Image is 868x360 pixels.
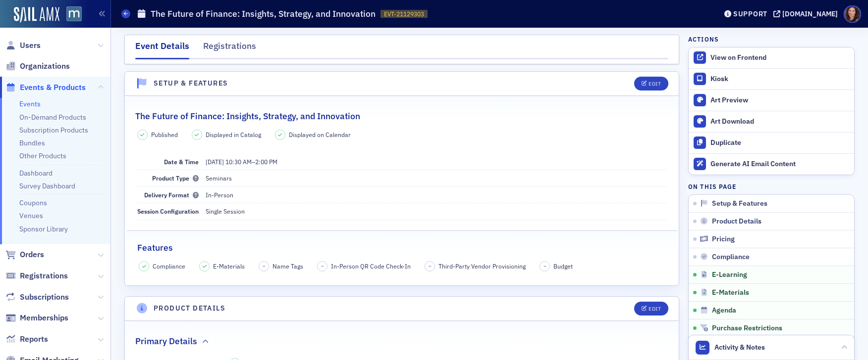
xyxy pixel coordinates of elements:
a: Venues [19,211,43,220]
time: 10:30 AM [225,158,252,166]
span: E-Materials [213,262,245,270]
span: Displayed in Catalog [206,130,261,139]
a: Art Download [689,111,854,132]
time: 2:00 PM [255,158,277,166]
a: Bundles [19,138,45,147]
div: Generate AI Email Content [710,160,849,169]
span: In-Person [206,191,233,199]
h2: Primary Details [135,335,197,348]
button: Generate AI Email Content [689,153,854,175]
span: Events & Products [20,82,86,93]
a: Events [19,99,41,108]
span: Activity & Notes [714,342,765,353]
span: Compliance [153,262,185,270]
span: Registrations [20,270,68,281]
img: SailAMX [66,6,82,22]
span: – [429,263,432,270]
h4: On this page [688,182,855,191]
h4: Product Details [154,303,225,314]
span: Product Type [152,174,199,182]
a: Kiosk [689,69,854,90]
span: Profile [844,5,861,23]
a: View Homepage [59,6,82,23]
a: Art Preview [689,90,854,111]
div: Registrations [203,40,256,58]
span: Purchase Restrictions [712,324,782,333]
a: Other Products [19,151,66,160]
a: Dashboard [19,169,53,178]
a: Orders [5,249,44,260]
div: Kiosk [710,75,849,84]
span: Session Configuration [137,207,199,215]
div: Duplicate [710,138,849,147]
span: – [321,263,324,270]
span: Organizations [20,61,70,72]
img: SailAMX [14,7,59,23]
span: EVT-21129303 [384,10,424,18]
span: Date & Time [164,158,199,166]
span: – [543,263,546,270]
button: [DOMAIN_NAME] [773,10,841,17]
span: Product Details [712,217,761,226]
span: E-Materials [712,288,749,297]
a: Memberships [5,313,68,323]
a: Sponsor Library [19,225,68,233]
button: Duplicate [689,132,854,153]
span: Users [20,40,41,51]
span: [DATE] [206,158,224,166]
span: Memberships [20,313,68,323]
span: Reports [20,334,48,345]
span: Orders [20,249,44,260]
span: Budget [553,262,573,270]
h4: Setup & Features [154,78,228,89]
a: Reports [5,334,48,345]
a: Survey Dashboard [19,181,75,190]
span: – [206,158,277,166]
div: Art Preview [710,96,849,105]
a: On-Demand Products [19,113,86,122]
span: Pricing [712,235,735,244]
a: Registrations [5,270,68,281]
span: Delivery Format [144,191,199,199]
a: Organizations [5,61,70,72]
span: Displayed on Calendar [289,130,351,139]
span: Subscriptions [20,292,69,303]
span: In-Person QR Code Check-In [331,262,411,270]
span: Published [151,130,178,139]
span: Setup & Features [712,199,767,208]
div: Art Download [710,117,849,126]
h1: The Future of Finance: Insights, Strategy, and Innovation [151,8,376,20]
span: Third-Party Vendor Provisioning [438,262,526,270]
h2: The Future of Finance: Insights, Strategy, and Innovation [135,110,360,123]
h2: Features [137,241,173,254]
span: – [263,263,266,270]
span: Single Session [206,207,245,215]
div: Edit [649,81,661,87]
button: Edit [634,302,668,315]
h4: Actions [688,35,719,44]
span: Agenda [712,306,736,315]
a: Events & Products [5,82,86,93]
div: [DOMAIN_NAME] [782,9,838,18]
a: View on Frontend [689,47,854,68]
span: Seminars [206,174,232,182]
a: Coupons [19,198,47,207]
div: Event Details [135,40,189,59]
div: Support [733,9,767,18]
a: Subscriptions [5,292,69,303]
div: Edit [649,306,661,312]
a: Users [5,40,41,51]
span: Name Tags [272,262,303,270]
div: View on Frontend [710,53,849,62]
span: E-Learning [712,270,747,279]
button: Edit [634,77,668,90]
span: Compliance [712,253,750,262]
a: Subscription Products [19,126,88,135]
